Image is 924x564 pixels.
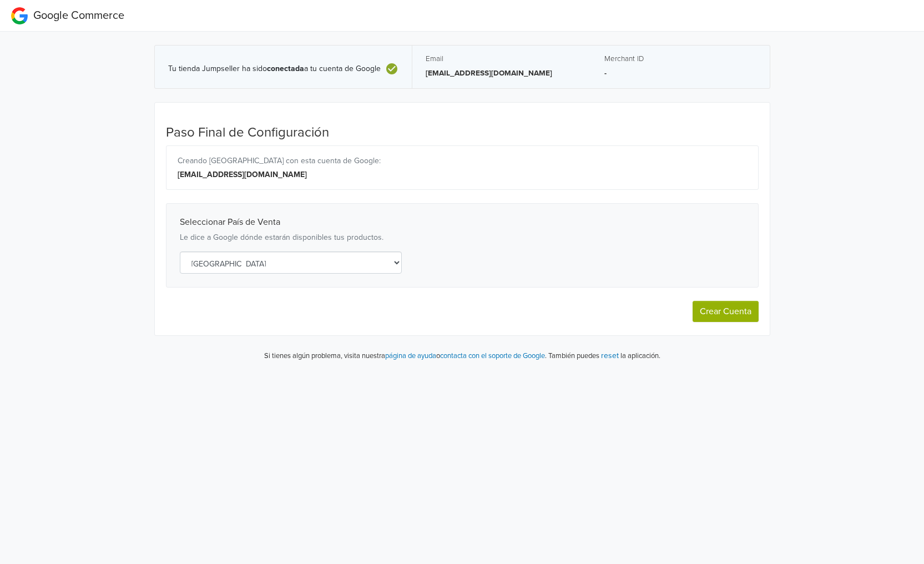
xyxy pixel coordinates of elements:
p: Si tienes algún problema, visita nuestra o . [264,351,547,362]
p: - [604,68,756,79]
a: contacta con el soporte de Google [440,351,545,360]
h5: Merchant ID [604,54,756,63]
p: Le dice a Google dónde estarán disponibles tus productos. [180,232,745,243]
button: Crear Cuenta [693,301,759,322]
p: También puedes la aplicación. [547,349,660,362]
h5: Email [426,54,578,63]
h4: Paso Final de Configuración [166,125,759,141]
div: Creando [GEOGRAPHIC_DATA] con esta cuenta de Google: [178,155,747,167]
b: conectada [267,64,304,73]
span: Google Commerce [33,9,124,22]
button: reset [601,349,619,362]
h4: Seleccionar País de Venta [180,217,745,228]
a: página de ayuda [385,351,436,360]
p: [EMAIL_ADDRESS][DOMAIN_NAME] [426,68,578,79]
span: Tu tienda Jumpseller ha sido a tu cuenta de Google [168,64,381,74]
div: [EMAIL_ADDRESS][DOMAIN_NAME] [178,169,747,180]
